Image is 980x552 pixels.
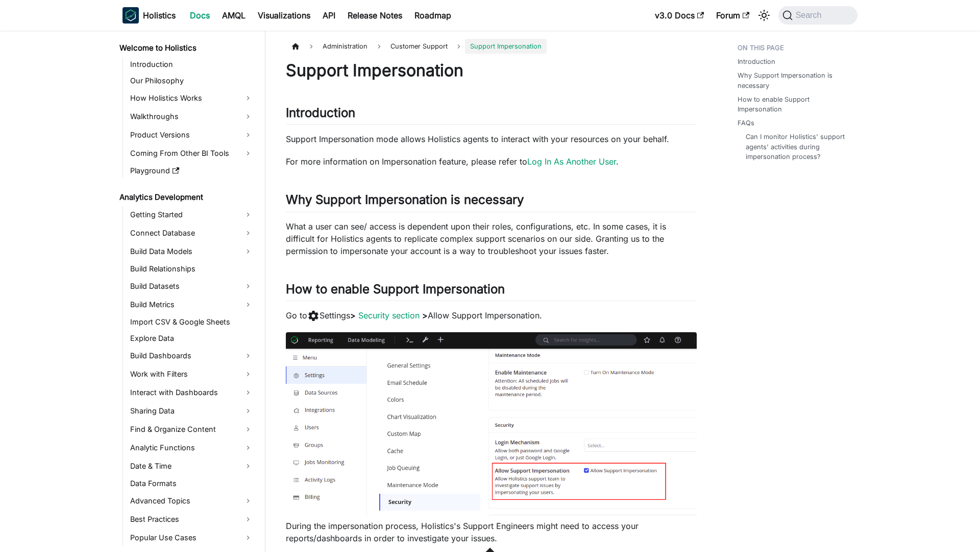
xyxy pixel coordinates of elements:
a: Explore Data [127,331,256,346]
a: Build Dashboards [127,348,256,364]
span: Search [793,11,828,20]
a: Build Datasets [127,278,256,294]
img: Holistics [122,7,139,24]
a: Build Metrics [127,296,256,313]
a: Visualizations [252,7,316,24]
a: Connect Database [127,225,256,241]
a: Interact with Dashboards [127,384,256,401]
a: AMQL [216,7,252,24]
a: v3.0 Docs [649,7,710,24]
p: Go to Settings Allow Support Impersonation. [286,309,697,323]
span: Support Impersonation [465,39,547,54]
a: Popular Use Cases [127,530,256,546]
nav: Breadcrumbs [286,39,697,54]
button: Search (Command+K) [778,6,857,25]
a: Import CSV & Google Sheets [127,315,256,329]
a: Playground [127,164,256,178]
a: Why Support Impersonation is necessary [738,71,851,90]
a: Data Formats [127,476,256,491]
nav: Docs sidebar [112,31,265,552]
a: Analytic Functions [127,440,256,456]
b: Holistics [143,9,176,21]
a: Sharing Data [127,403,256,419]
p: What a user can see/ access is dependent upon their roles, configurations, etc. In some cases, it... [286,220,697,257]
a: Introduction [738,57,775,66]
a: Log In As Another User [527,156,616,167]
a: Work with Filters [127,366,256,382]
a: Build Data Models [127,243,256,260]
a: Release Notes [341,7,408,24]
a: Introduction [127,57,256,72]
p: Support Impersonation mode allows Holistics agents to interact with your resources on your behalf. [286,133,697,145]
a: Find & Organize Content [127,421,256,438]
span: settings [307,310,320,322]
a: Date & Time [127,458,256,474]
p: For more information on Impersonation feature, please refer to . [286,155,697,168]
a: API [316,7,341,24]
p: During the impersonation process, Holistics's Support Engineers might need to access your reports... [286,520,697,544]
strong: > [350,310,356,320]
a: Welcome to Holistics [116,41,256,55]
a: Forum [710,7,755,24]
a: Can I monitor Holistics' support agents' activities during impersonation process? [746,132,847,162]
a: Best Practices [127,511,256,527]
a: Home page [286,39,305,54]
h2: Why Support Impersonation is necessary [286,192,697,212]
h2: Introduction [286,105,697,125]
a: Docs [184,7,216,24]
a: Security section [358,310,420,320]
h1: Support Impersonation [286,60,697,81]
a: How Holistics Works [127,90,256,106]
strong: > [422,310,428,320]
a: Our Philosophy [127,74,256,88]
h2: How to enable Support Impersonation [286,282,697,301]
a: Coming From Other BI Tools [127,145,256,162]
a: Getting Started [127,206,256,223]
button: Switch between dark and light mode (currently system mode) [756,7,772,24]
a: How to enable Support Impersonation [738,95,851,114]
a: Build Relationships [127,262,256,276]
a: FAQs [738,118,754,128]
a: Advanced Topics [127,493,256,509]
a: Product Versions [127,127,256,143]
a: Walkthroughs [127,108,256,125]
span: Administration [317,39,373,54]
span: Customer Support [385,39,453,54]
a: Roadmap [408,7,457,24]
a: Analytics Development [116,190,256,204]
a: HolisticsHolisticsHolistics [122,7,176,24]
